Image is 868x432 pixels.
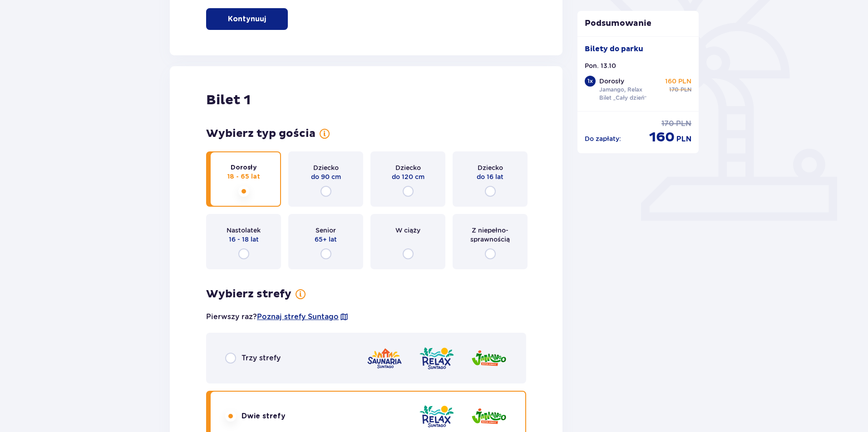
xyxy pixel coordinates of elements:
[577,18,699,29] p: Podsumowanie
[206,127,316,141] h3: Wybierz typ gościa
[227,226,261,235] span: Nastolatek
[477,172,503,181] span: do 16 lat
[366,345,403,371] img: Saunaria
[419,345,455,371] img: Relax
[313,163,339,172] span: Dziecko
[206,92,251,109] h2: Bilet 1
[315,235,337,244] span: 65+ lat
[599,86,642,94] p: Jamango, Relax
[229,235,259,244] span: 16 - 18 lat
[599,94,647,102] p: Bilet „Cały dzień”
[585,134,621,143] p: Do zapłaty :
[242,411,286,421] span: Dwie strefy
[311,172,341,181] span: do 90 cm
[206,8,288,30] button: Kontynuuj
[471,403,507,429] img: Jamango
[669,86,679,94] span: 170
[392,172,424,181] span: do 120 cm
[395,226,420,235] span: W ciąży
[231,163,257,172] span: Dorosły
[242,353,281,363] span: Trzy strefy
[206,312,349,322] p: Pierwszy raz?
[585,44,643,54] p: Bilety do parku
[676,119,691,129] span: PLN
[661,119,674,129] span: 170
[676,134,691,144] span: PLN
[419,403,455,429] img: Relax
[227,172,260,181] span: 18 - 65 lat
[681,86,691,94] span: PLN
[228,14,266,24] p: Kontynuuj
[206,287,291,301] h3: Wybierz strefy
[395,163,421,172] span: Dziecko
[585,61,616,70] p: Pon. 13.10
[471,345,507,371] img: Jamango
[461,226,519,244] span: Z niepełno­sprawnością
[599,77,624,86] p: Dorosły
[585,76,596,87] div: 1 x
[649,129,675,146] span: 160
[316,226,336,235] span: Senior
[478,163,503,172] span: Dziecko
[257,312,339,322] a: Poznaj strefy Suntago
[665,77,691,86] p: 160 PLN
